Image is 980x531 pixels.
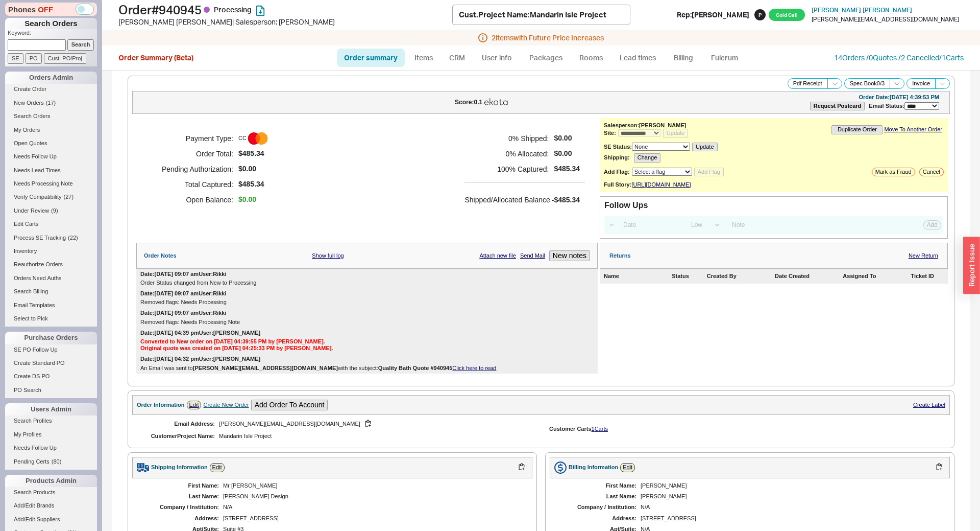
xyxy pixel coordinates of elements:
div: Last Name: [142,493,219,500]
span: Customer Project Name : [149,433,215,440]
span: Processing [214,5,252,14]
span: Needs Processing Note [14,180,73,187]
span: $0.00 [238,195,256,204]
span: $0.00 [554,134,580,143]
div: Users Admin [5,403,97,415]
a: [URL][DOMAIN_NAME] [631,181,691,188]
button: Update [663,129,688,137]
div: [PERSON_NAME][EMAIL_ADDRESS][DOMAIN_NAME] [812,16,959,23]
a: /1Carts [939,53,964,62]
input: Date [618,218,683,232]
button: Spec Book0/3 [844,78,891,89]
a: Open Quotes [5,138,97,149]
div: Purchase Orders [5,332,97,344]
a: Attach new file [479,252,516,259]
a: Create DS PO [5,371,97,382]
span: $0.00 [554,149,580,158]
a: New Orders(17) [5,98,97,108]
div: Email Address: [149,421,215,427]
button: Update [692,143,717,151]
span: Customer Carts [549,426,592,432]
button: New notes [549,250,590,261]
a: Move To Another Order [884,126,942,133]
a: SE PO Follow Up [5,344,97,355]
span: Cancel [923,169,940,175]
a: Verify Compatibility(27) [5,192,97,202]
div: Rep: [PERSON_NAME] [677,10,749,20]
div: Address: [560,515,636,522]
div: Create New Order [203,402,249,408]
div: Order Information [137,402,185,408]
b: Shipping: [604,154,630,161]
a: User info [474,49,520,67]
button: Request Postcard [810,102,865,110]
a: 1Carts [592,426,608,432]
div: First Name: [142,482,219,489]
a: [PERSON_NAME] [PERSON_NAME] [812,7,912,14]
div: Address: [142,515,219,522]
a: Orders Need Auths [5,273,97,284]
div: Last Name: [560,493,636,500]
span: Pending Certs [14,458,50,465]
h5: 100 % Captured: [464,161,549,177]
div: Created By [707,273,773,280]
h5: Open Balance: [149,192,233,207]
div: Cust. Project Name : Mandarin Isle Project [459,9,606,20]
a: Needs Follow Up [5,151,97,162]
div: Assigned To [843,273,909,280]
a: Packages [522,49,570,67]
button: Pdf Receipt [788,78,828,89]
div: Billing Information [569,464,618,471]
span: ( 27 ) [64,194,74,200]
p: Keyword: [8,29,97,39]
a: Fulcrum [703,49,745,67]
button: Add [923,220,941,229]
input: Search [67,39,94,50]
h5: Payment Type: [149,131,233,146]
div: [PERSON_NAME] [PERSON_NAME] | Salesperson: [PERSON_NAME] [118,17,452,27]
div: N/A [641,504,940,511]
div: Order Date: [DATE] 4:39:53 PM [859,94,939,101]
div: [STREET_ADDRESS] [641,515,940,522]
div: Returns [609,252,631,259]
a: Needs Follow Up [5,443,97,453]
div: First Name: [560,482,636,489]
div: Company / Institution: [560,504,636,511]
a: Order summary [337,49,405,67]
a: Billing [666,49,701,67]
div: N/A [223,504,522,511]
input: Note [726,218,870,232]
span: ( 17 ) [46,100,56,106]
div: Original quote was created on [DATE] 04:25:33 PM by [PERSON_NAME]. [140,345,594,352]
div: P [754,9,766,20]
a: Search Profiles [5,415,97,426]
a: Edit [187,401,202,409]
span: ( 80 ) [52,458,62,465]
h5: Pending Authorization: [149,161,233,177]
button: Add Flag [694,168,724,176]
a: Email Templates [5,300,97,311]
div: Company / Institution: [142,504,219,511]
div: Products Admin [5,475,97,487]
span: -$485.34 [552,196,580,204]
button: Add Order To Account [251,400,328,410]
a: Send Mail [520,252,545,259]
div: Order Status changed from New to Processing [140,280,594,286]
div: Order Notes [144,252,177,259]
span: Pdf Receipt [793,80,822,87]
div: Date: [DATE] 09:07 am User: Rikki [140,310,227,316]
div: [PERSON_NAME] [641,482,940,489]
a: Search Products [5,487,97,498]
div: Status [672,273,705,280]
span: Needs Follow Up [14,153,57,159]
a: Needs Lead Times [5,165,97,176]
button: Invoice [906,78,936,89]
a: Under Review(9) [5,205,97,216]
a: Search Billing [5,286,97,297]
a: Show full log [312,252,344,259]
span: Cold Call [769,9,805,21]
span: Verify Compatibility [14,194,62,200]
a: CRM [442,49,472,67]
div: Score: 0.1 [455,99,482,105]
